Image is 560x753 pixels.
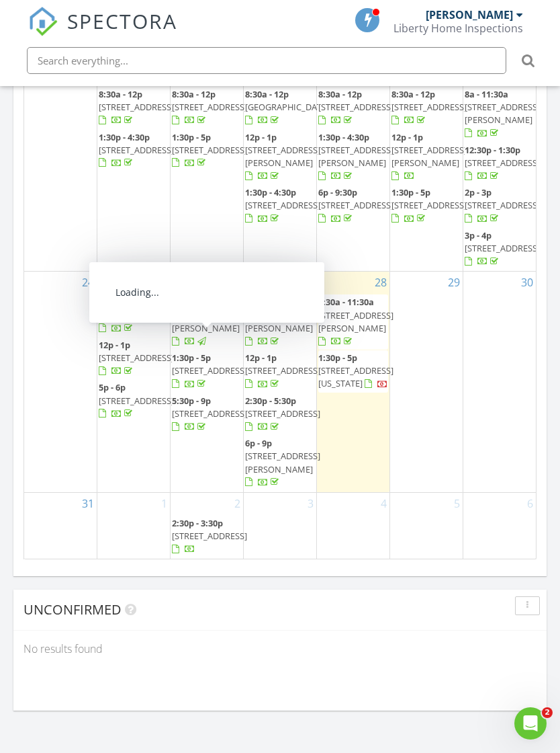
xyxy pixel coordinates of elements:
[465,199,540,211] span: [STREET_ADDRESS]
[391,131,467,182] a: 12p - 1p [STREET_ADDRESS][PERSON_NAME]
[172,517,247,555] a: 2:30p - 3:30p [STREET_ADDRESS]
[172,350,242,393] a: 1:30p - 5p [STREET_ADDRESS]
[318,309,393,334] span: [STREET_ADDRESS][PERSON_NAME]
[171,64,244,272] td: Go to August 19, 2025
[245,131,320,182] a: 12p - 1p [STREET_ADDRESS][PERSON_NAME]
[172,364,247,377] span: [STREET_ADDRESS]
[99,339,174,377] a: 12p - 1p [STREET_ADDRESS]
[463,492,536,559] td: Go to September 6, 2025
[99,131,150,143] span: 1:30p - 4:30p
[451,493,463,514] a: Go to September 5, 2025
[99,309,174,321] span: [STREET_ADDRESS]
[97,64,171,272] td: Go to August 18, 2025
[245,352,320,389] a: 12p - 1p [STREET_ADDRESS]
[465,229,492,241] span: 3p - 4p
[391,199,467,211] span: [STREET_ADDRESS]
[318,186,357,198] span: 6p - 9:30p
[172,309,247,334] span: [STREET_ADDRESS][PERSON_NAME]
[172,88,247,126] a: 8:30a - 12p [STREET_ADDRESS]
[465,186,540,224] a: 2p - 3p [STREET_ADDRESS]
[318,88,393,126] a: 8:30a - 12p [STREET_ADDRESS]
[24,492,97,559] td: Go to August 31, 2025
[79,272,97,293] a: Go to August 24, 2025
[172,294,242,350] a: 12p - 1p [STREET_ADDRESS][PERSON_NAME]
[318,186,393,224] a: 6p - 9:30p [STREET_ADDRESS]
[99,87,169,129] a: 8:30a - 12p [STREET_ADDRESS]
[245,436,315,491] a: 6p - 9p [STREET_ADDRESS][PERSON_NAME]
[465,101,540,126] span: [STREET_ADDRESS][PERSON_NAME]
[99,131,174,169] a: 1:30p - 4:30p [STREET_ADDRESS]
[542,707,553,718] span: 2
[24,600,122,619] span: Unconfirmed
[99,296,154,308] span: 8:30a - 11:30a
[465,228,534,270] a: 3p - 4p [STREET_ADDRESS]
[28,7,58,36] img: The Best Home Inspection Software - Spectora
[245,437,320,488] a: 6p - 9p [STREET_ADDRESS][PERSON_NAME]
[99,381,174,419] a: 5p - 6p [STREET_ADDRESS]
[465,144,540,182] a: 12:30p - 1:30p [STREET_ADDRESS]
[391,131,423,143] span: 12p - 1p
[97,272,171,493] td: Go to August 25, 2025
[318,131,393,182] a: 1:30p - 4:30p [STREET_ADDRESS][PERSON_NAME]
[463,64,536,272] td: Go to August 23, 2025
[172,530,247,542] span: [STREET_ADDRESS]
[172,88,216,100] span: 8:30a - 12p
[245,144,320,169] span: [STREET_ADDRESS][PERSON_NAME]
[99,101,174,113] span: [STREET_ADDRESS]
[391,144,467,169] span: [STREET_ADDRESS][PERSON_NAME]
[463,272,536,493] td: Go to August 30, 2025
[79,493,97,514] a: Go to August 31, 2025
[245,350,315,393] a: 12p - 1p [STREET_ADDRESS]
[318,130,388,185] a: 1:30p - 4:30p [STREET_ADDRESS][PERSON_NAME]
[318,88,362,100] span: 8:30a - 12p
[465,185,534,227] a: 2p - 3p [STREET_ADDRESS]
[24,272,97,493] td: Go to August 24, 2025
[172,407,247,420] span: [STREET_ADDRESS]
[318,350,388,393] a: 1:30p - 5p [STREET_ADDRESS][US_STATE]
[245,186,296,198] span: 1:30p - 4:30p
[244,492,317,559] td: Go to September 3, 2025
[172,516,242,558] a: 2:30p - 3:30p [STREET_ADDRESS]
[172,395,247,432] a: 5:30p - 9p [STREET_ADDRESS]
[391,186,467,224] a: 1:30p - 5p [STREET_ADDRESS]
[245,131,277,143] span: 12p - 1p
[389,64,463,272] td: Go to August 22, 2025
[244,272,317,493] td: Go to August 27, 2025
[99,88,174,126] a: 8:30a - 12p [STREET_ADDRESS]
[172,395,211,407] span: 5:30p - 9p
[391,87,461,129] a: 8:30a - 12p [STREET_ADDRESS]
[318,144,393,169] span: [STREET_ADDRESS][PERSON_NAME]
[97,492,171,559] td: Go to September 1, 2025
[318,101,393,113] span: [STREET_ADDRESS]
[445,272,463,293] a: Go to August 29, 2025
[391,101,467,113] span: [STREET_ADDRESS]
[318,364,393,389] span: [STREET_ADDRESS][US_STATE]
[393,22,523,35] div: Liberty Home Inspections
[378,493,389,514] a: Go to September 4, 2025
[172,352,211,364] span: 1:30p - 5p
[232,493,243,514] a: Go to September 2, 2025
[318,185,388,227] a: 6p - 9:30p [STREET_ADDRESS]
[67,7,177,35] span: SPECTORA
[245,88,330,126] a: 8:30a - 12p [GEOGRAPHIC_DATA]
[24,64,97,272] td: Go to August 17, 2025
[171,272,244,493] td: Go to August 26, 2025
[514,707,547,740] iframe: Intercom live chat
[245,393,315,436] a: 2:30p - 5:30p [STREET_ADDRESS]
[172,131,247,169] a: 1:30p - 5p [STREET_ADDRESS]
[172,517,223,529] span: 2:30p - 3:30p
[245,309,320,334] span: [STREET_ADDRESS][PERSON_NAME]
[172,101,247,113] span: [STREET_ADDRESS]
[318,296,374,308] span: 8:30a - 11:30a
[99,296,174,333] a: 8:30a - 11:30a [STREET_ADDRESS]
[245,199,320,211] span: [STREET_ADDRESS]
[318,199,393,211] span: [STREET_ADDRESS]
[372,272,389,293] a: Go to August 28, 2025
[172,131,211,143] span: 1:30p - 5p
[99,339,130,351] span: 12p - 1p
[172,352,247,389] a: 1:30p - 5p [STREET_ADDRESS]
[99,130,169,172] a: 1:30p - 4:30p [STREET_ADDRESS]
[245,407,320,420] span: [STREET_ADDRESS]
[524,493,536,514] a: Go to September 6, 2025
[99,352,174,364] span: [STREET_ADDRESS]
